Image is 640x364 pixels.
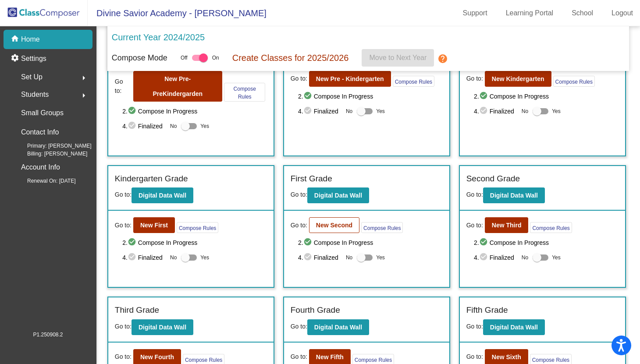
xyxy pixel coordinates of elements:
span: 2. Compose In Progress [298,91,443,102]
span: Go to: [466,323,483,330]
p: Contact Info [21,126,59,138]
span: Students [21,88,49,101]
mat-icon: check_circle [479,106,490,117]
b: Digital Data Wall [314,192,362,199]
span: Primary: [PERSON_NAME] [13,142,92,150]
mat-icon: arrow_right [78,90,89,101]
button: New Pre - Kindergarten [309,71,391,87]
span: 4. Finalized [298,106,341,117]
a: School [565,6,600,20]
label: Fourth Grade [291,304,340,317]
span: Go to: [291,323,307,330]
span: Go to: [115,191,132,198]
b: New Kindergarten [492,75,544,82]
p: Create Classes for 2025/2026 [232,51,349,64]
mat-icon: check_circle [303,237,314,248]
b: New Sixth [492,353,521,360]
a: Support [456,6,494,20]
span: Set Up [21,71,43,83]
span: No [170,122,177,130]
span: Go to: [291,352,307,361]
mat-icon: check_circle [128,121,138,131]
mat-icon: check_circle [479,252,490,263]
span: Go to: [291,191,307,198]
span: 4. Finalized [474,252,517,263]
mat-icon: check_circle [128,237,138,248]
b: New Fourth [140,353,174,360]
button: Digital Data Wall [307,319,369,335]
label: Second Grade [466,173,520,185]
b: New Pre - Kindergarten [316,75,384,82]
p: Compose Mode [112,52,167,64]
span: Go to: [466,221,483,230]
span: Billing: [PERSON_NAME] [13,150,87,158]
button: Digital Data Wall [132,319,193,335]
b: New Third [492,222,522,229]
button: Compose Rules [530,222,572,233]
mat-icon: check_circle [303,252,314,263]
label: Kindergarten Grade [115,173,188,185]
span: Go to: [115,323,132,330]
button: Compose Rules [553,76,595,87]
span: Go to: [115,77,132,95]
span: Go to: [115,352,132,361]
span: Move to Next Year [370,54,427,61]
label: Third Grade [115,304,159,317]
span: 2. Compose In Progress [122,106,267,117]
b: Digital Data Wall [139,324,186,331]
span: 2. Compose In Progress [298,237,443,248]
b: New Second [316,222,352,229]
span: 2. Compose In Progress [474,237,619,248]
b: Digital Data Wall [490,324,538,331]
p: Account Info [21,161,60,173]
b: New Fifth [316,353,344,360]
span: Divine Savior Academy - [PERSON_NAME] [88,6,267,20]
mat-icon: check_circle [479,237,490,248]
span: No [346,107,352,115]
span: Go to: [466,352,483,361]
mat-icon: arrow_right [78,73,89,83]
p: Settings [21,53,46,64]
b: New Pre-PreKindergarden [153,75,203,97]
span: Go to: [466,191,483,198]
b: Digital Data Wall [139,192,186,199]
span: Go to: [291,74,307,83]
b: Digital Data Wall [490,192,538,199]
button: Move to Next Year [362,49,434,67]
span: Renewal On: [DATE] [13,177,75,185]
button: New Kindergarten [485,71,551,87]
span: 4. Finalized [122,121,166,131]
span: Yes [200,252,209,263]
button: Digital Data Wall [307,187,369,203]
label: First Grade [291,173,332,185]
span: No [522,254,528,262]
label: Fifth Grade [466,304,508,317]
b: New First [140,222,168,229]
span: 4. Finalized [298,252,341,263]
a: Learning Portal [499,6,561,20]
button: New Pre-PreKindergarden [133,71,223,102]
span: Go to: [466,74,483,83]
span: 4. Finalized [474,106,517,117]
mat-icon: check_circle [128,106,138,117]
mat-icon: check_circle [128,252,138,263]
span: 2. Compose In Progress [122,237,267,248]
span: No [170,254,177,262]
button: Compose Rules [361,222,403,233]
mat-icon: settings [11,53,21,64]
span: No [346,254,352,262]
a: Logout [604,6,640,20]
mat-icon: help [437,53,448,64]
span: Go to: [291,221,307,230]
button: New Second [309,217,359,233]
button: New Third [485,217,529,233]
span: Yes [376,106,385,117]
mat-icon: check_circle [303,106,314,117]
span: Yes [552,106,561,117]
span: Off [181,54,188,62]
button: Compose Rules [393,76,434,87]
span: Yes [552,252,561,263]
button: Compose Rules [224,83,265,102]
p: Home [21,34,40,45]
span: On [212,54,219,62]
